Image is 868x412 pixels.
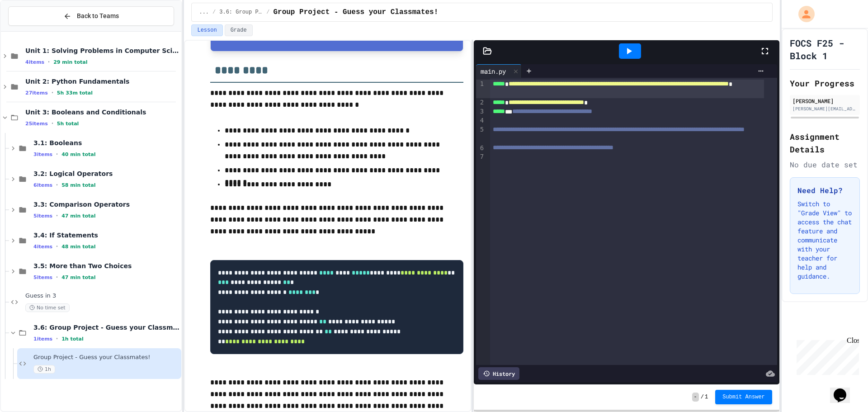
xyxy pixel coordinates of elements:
span: 3.1: Booleans [33,139,179,147]
span: 3.2: Logical Operators [33,170,179,178]
div: History [478,367,519,380]
button: Lesson [191,24,222,36]
span: • [56,151,58,158]
div: main.py [476,64,522,78]
span: / [701,393,704,401]
iframe: chat widget [830,376,859,403]
span: 25 items [25,121,48,127]
span: • [56,212,58,219]
div: 7 [476,152,485,161]
span: Guess in 3 [25,292,179,300]
div: 5 [476,125,485,144]
span: 58 min total [61,182,95,188]
iframe: chat widget [793,336,859,375]
span: 3.6: Group Project - Guess your Classmates! [33,323,179,331]
span: Unit 1: Solving Problems in Computer Science [25,47,179,55]
span: Unit 3: Booleans and Conditionals [25,108,179,116]
span: 4 items [25,59,44,65]
p: Switch to "Grade View" to access the chat feature and communicate with your teacher for help and ... [797,199,852,281]
span: - [692,393,699,402]
span: No time set [25,303,70,312]
div: [PERSON_NAME][EMAIL_ADDRESS][PERSON_NAME][DOMAIN_NAME] [793,105,857,112]
div: My Account [789,4,817,24]
span: 6 items [33,182,52,188]
span: • [56,181,58,189]
span: / [212,9,216,16]
span: 3.4: If Statements [33,231,179,239]
span: 3 items [33,152,52,157]
span: • [48,58,50,66]
span: • [56,335,58,342]
span: • [56,243,58,250]
div: 4 [476,116,485,125]
span: 1 items [33,336,52,342]
span: 29 min total [53,59,87,65]
span: 5h 33m total [57,90,93,96]
span: 48 min total [61,244,95,250]
h2: Assignment Details [790,130,860,156]
span: / [266,9,269,16]
h1: FOCS F25 - Block 1 [790,37,860,62]
div: 6 [476,144,485,153]
button: Grade [225,24,253,36]
h2: Your Progress [790,77,860,90]
div: [PERSON_NAME] [793,97,857,105]
span: 3.6: Group Project - Guess your Classmates! [219,9,263,16]
span: 3.5: More than Two Choices [33,262,179,270]
span: • [52,120,53,127]
span: Group Project - Guess your Classmates! [33,354,179,361]
span: 40 min total [61,152,95,157]
span: 5h total [57,121,79,127]
button: Back to Teams [8,6,174,26]
div: 2 [476,98,485,107]
div: 3 [476,107,485,116]
span: 1 [705,393,708,401]
h3: Need Help? [797,185,852,196]
div: Chat with us now!Close [4,4,62,57]
span: Group Project - Guess your Classmates! [273,7,438,18]
span: 5 items [33,213,52,219]
span: Unit 2: Python Fundamentals [25,77,179,85]
span: 3.3: Comparison Operators [33,200,179,208]
span: Submit Answer [722,393,765,401]
span: Back to Teams [77,11,119,21]
span: 1h total [61,336,84,342]
span: 4 items [33,244,52,250]
div: 1 [476,80,485,98]
button: Submit Answer [715,390,772,404]
span: 5 items [33,275,52,280]
div: No due date set [790,159,860,170]
span: 47 min total [61,213,95,219]
span: 1h [33,365,55,374]
span: • [52,89,53,96]
span: ... [199,9,209,16]
span: 27 items [25,90,48,96]
div: main.py [476,66,510,76]
span: 47 min total [61,275,95,280]
span: • [56,274,58,281]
